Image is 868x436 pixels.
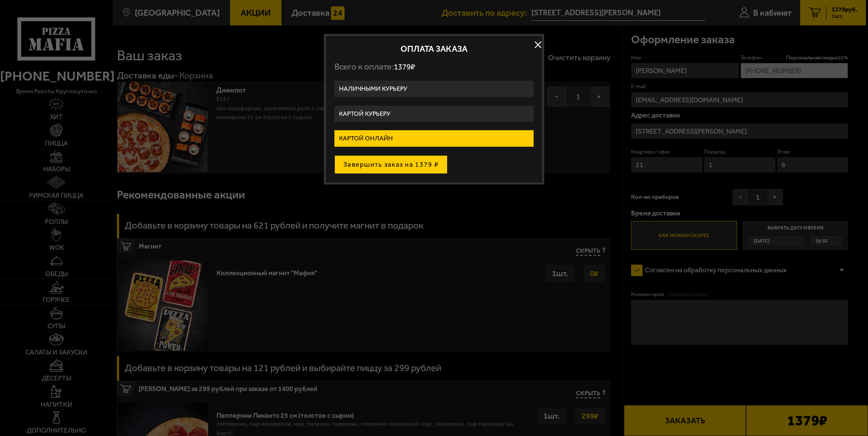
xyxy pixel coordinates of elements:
[334,155,448,174] button: Завершить заказ на 1379 ₽
[334,81,534,97] label: Наличными курьеру
[334,61,534,72] p: Всего к оплате:
[394,62,415,72] span: 1379 ₽
[334,45,534,53] h2: Оплата заказа
[334,130,534,147] label: Картой онлайн
[334,106,534,122] label: Картой курьеру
